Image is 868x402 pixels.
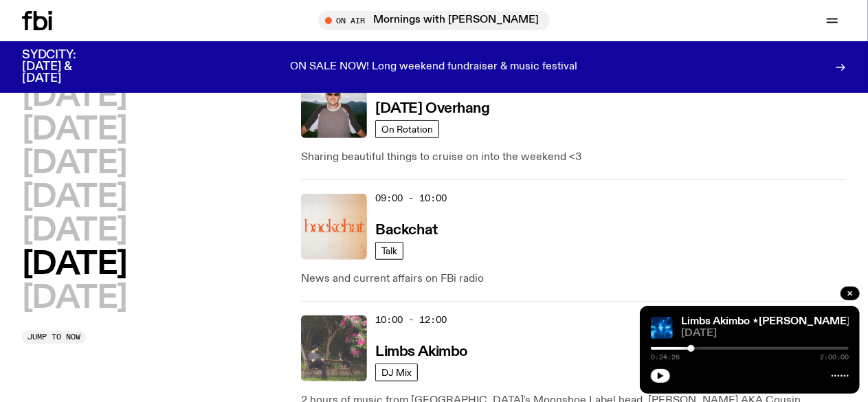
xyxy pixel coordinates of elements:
[375,364,418,381] a: DJ Mix
[22,182,127,213] button: [DATE]
[318,11,550,30] button: On AirMornings with [PERSON_NAME]
[22,115,127,146] button: [DATE]
[375,120,439,138] a: On Rotation
[22,283,127,314] button: [DATE]
[27,333,80,341] span: Jump to now
[22,249,127,280] button: [DATE]
[22,81,127,112] button: [DATE]
[651,354,680,361] span: 0:24:26
[375,242,403,260] a: Talk
[375,102,489,116] h3: [DATE] Overhang
[381,367,412,377] span: DJ Mix
[301,72,367,138] img: Harrie Hastings stands in front of cloud-covered sky and rolling hills. He's wearing sunglasses a...
[301,271,846,287] p: News and current affairs on FBi radio
[22,148,127,179] button: [DATE]
[381,124,433,134] span: On Rotation
[301,315,367,381] img: Jackson sits at an outdoor table, legs crossed and gazing at a black and brown dog also sitting a...
[375,223,437,238] h3: Backchat
[301,149,846,166] p: Sharing beautiful things to cruise on into the weekend <3
[291,61,578,74] p: ON SALE NOW! Long weekend fundraiser & music festival
[375,192,447,205] span: 09:00 - 10:00
[381,245,397,256] span: Talk
[22,216,127,247] button: [DATE]
[681,316,857,327] a: Limbs Akimbo ⋆[PERSON_NAME]⋆
[22,49,110,85] h3: SYDCITY: [DATE] & [DATE]
[375,221,437,238] a: Backchat
[375,99,489,116] a: [DATE] Overhang
[375,342,468,359] a: Limbs Akimbo
[22,331,86,344] button: Jump to now
[820,354,849,361] span: 2:00:00
[375,313,447,326] span: 10:00 - 12:00
[681,328,849,339] span: [DATE]
[375,345,468,359] h3: Limbs Akimbo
